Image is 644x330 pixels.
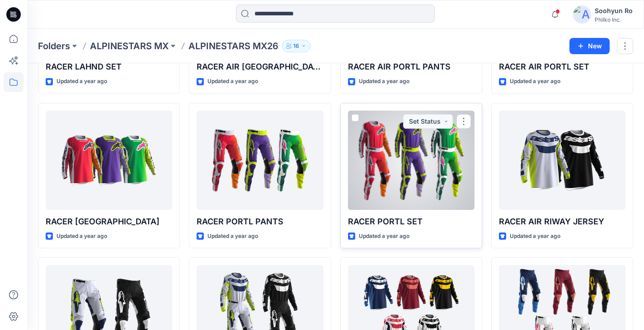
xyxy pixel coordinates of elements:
a: ALPINESTARS MX [90,40,169,52]
p: RACER AIR RIWAY JERSEY [499,215,625,228]
p: Updated a year ago [56,232,107,241]
p: RACER LAHND SET [46,60,172,73]
p: RACER AIR PORTL PANTS [348,60,475,73]
a: RACER PORTL PANTS [197,111,323,210]
p: Updated a year ago [359,77,409,86]
a: RACER PORTL SET [348,111,475,210]
p: RACER AIR [GEOGRAPHIC_DATA] [197,60,323,73]
p: Updated a year ago [207,77,258,86]
p: RACER [GEOGRAPHIC_DATA] [46,215,172,228]
p: Updated a year ago [359,232,409,241]
p: RACER PORTL SET [348,215,475,228]
a: RACER PORTL JERSEY [46,111,172,210]
p: Updated a year ago [510,232,560,241]
p: Updated a year ago [56,77,107,86]
p: 16 [293,41,299,51]
p: Updated a year ago [510,77,560,86]
button: 16 [282,40,310,52]
p: RACER PORTL PANTS [197,215,323,228]
a: Folders [38,40,70,52]
p: ALPINESTARS MX26 [188,40,278,52]
img: avatar [573,5,591,23]
p: RACER AIR PORTL SET [499,60,625,73]
a: RACER AIR RIWAY JERSEY [499,111,625,210]
p: Updated a year ago [207,232,258,241]
div: Philko Inc. [595,16,633,23]
button: New [569,38,610,54]
div: Soohyun Ro [595,5,633,16]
